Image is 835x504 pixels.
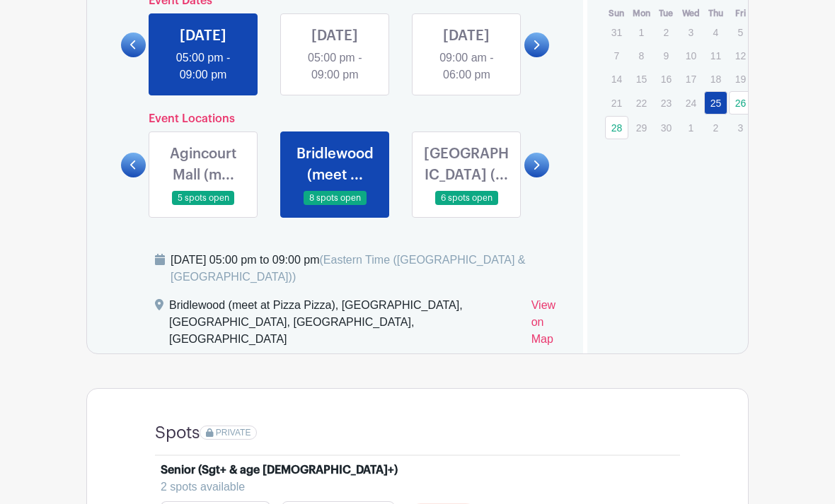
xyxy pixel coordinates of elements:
[629,7,654,21] th: Mon
[703,7,728,21] th: Thu
[605,117,628,140] a: 28
[655,93,678,115] p: 23
[728,7,753,21] th: Fri
[146,113,524,127] h6: Event Locations
[679,93,703,115] p: 24
[171,254,526,283] span: (Eastern Time ([GEOGRAPHIC_DATA] & [GEOGRAPHIC_DATA]))
[605,22,628,44] p: 31
[729,45,752,67] p: 12
[171,252,566,286] div: [DATE] 05:00 pm to 09:00 pm
[704,92,727,115] a: 25
[630,45,653,67] p: 8
[704,45,727,67] p: 11
[704,22,727,44] p: 4
[679,7,703,21] th: Wed
[169,298,520,354] div: Bridlewood (meet at Pizza Pizza), [GEOGRAPHIC_DATA], [GEOGRAPHIC_DATA], [GEOGRAPHIC_DATA], [GEOGR...
[605,93,628,115] p: 21
[704,69,727,90] p: 18
[630,22,653,44] p: 1
[655,45,678,67] p: 9
[630,117,653,139] p: 29
[604,7,629,21] th: Sun
[161,479,663,496] div: 2 spots available
[216,428,251,438] span: PRIVATE
[729,22,752,44] p: 5
[679,22,703,44] p: 3
[679,117,703,139] p: 1
[630,93,653,115] p: 22
[655,69,678,90] p: 16
[531,298,566,354] a: View on Map
[679,45,703,67] p: 10
[704,117,727,139] p: 2
[655,22,678,44] p: 2
[655,117,678,139] p: 30
[679,69,703,90] p: 17
[155,423,200,444] h4: Spots
[729,92,752,115] a: 26
[729,69,752,90] p: 19
[605,45,628,67] p: 7
[654,7,679,21] th: Tue
[729,117,752,139] p: 3
[630,69,653,90] p: 15
[605,69,628,90] p: 14
[161,462,398,479] div: Senior (Sgt+ & age [DEMOGRAPHIC_DATA]+)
